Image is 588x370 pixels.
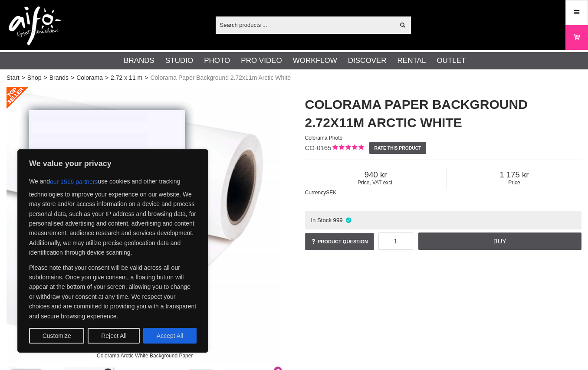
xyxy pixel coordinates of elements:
[29,328,84,344] button: Customize
[29,174,197,258] p: We and use cookies and other tracking technologies to improve your experience on our website. We ...
[216,18,395,31] input: Search products ...
[333,217,343,223] span: 999
[305,170,447,180] span: 940
[29,263,197,321] p: Please note that your consent will be valid across all our subdomains. Once you give consent, a f...
[397,55,426,66] a: Rental
[124,55,154,66] a: Brands
[311,217,332,223] span: In Stock
[293,55,337,66] a: Workflow
[29,158,197,169] p: We value your privacy
[71,73,74,82] span: >
[447,180,581,186] span: Price
[43,73,47,82] span: >
[145,73,148,82] span: >
[418,232,581,250] a: Buy
[27,73,42,82] a: Shop
[76,73,103,82] a: Colorama
[9,7,61,46] img: logo.png
[331,144,364,153] div: Customer rating: 5.00
[22,73,25,82] span: >
[447,170,581,180] span: 1 175
[345,217,352,223] i: In stock
[165,55,193,66] a: Studio
[305,233,374,250] a: Product question
[305,180,447,186] span: Price, VAT excl.
[369,142,426,154] a: Rate this product
[305,135,343,141] span: Colorama Photo
[89,348,200,363] div: Colorama Arctic White Background Paper
[105,73,108,82] span: >
[50,174,98,190] button: our 1516 partners
[7,87,283,363] img: Colorama Arctic White Background Paper
[17,149,208,353] div: We value your privacy
[326,190,336,196] span: SEK
[437,55,466,66] a: Outlet
[49,73,69,82] a: Brands
[204,55,230,66] a: Photo
[150,73,291,82] span: Colorama Paper Background 2.72x11m Arctic White
[111,73,142,82] a: 2.72 x 11 m
[305,95,582,132] h1: Colorama Paper Background 2.72x11m Arctic White
[305,190,326,196] span: Currency
[305,144,332,151] span: CO-0165
[348,55,387,66] a: Discover
[88,328,140,344] button: Reject All
[7,73,20,82] a: Start
[143,328,197,344] button: Accept All
[241,55,282,66] a: Pro Video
